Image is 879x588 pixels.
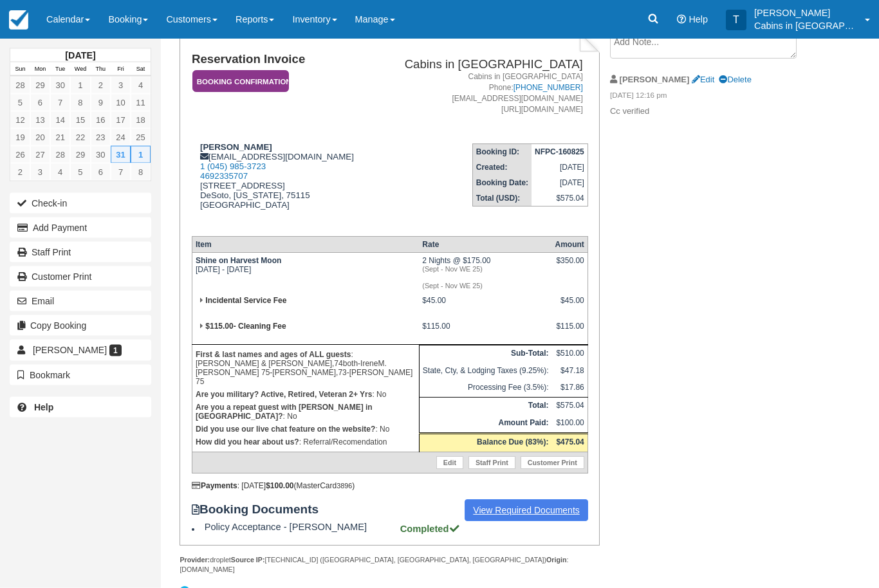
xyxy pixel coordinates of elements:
[514,84,583,93] a: [PHONE_NUMBER]
[10,163,30,181] a: 2
[337,482,352,490] small: 3896
[10,94,30,111] a: 5
[205,297,286,306] strong: Incidental Service Fee
[70,163,90,181] a: 5
[50,77,70,94] a: 30
[131,94,151,111] a: 11
[50,129,70,146] a: 21
[419,398,551,416] th: Total:
[131,111,151,129] a: 18
[551,398,588,416] td: $575.04
[196,351,351,360] strong: First & last names and ages of ALL guests
[70,94,90,111] a: 8
[205,322,286,331] strong: $115.00- Cleaning Fee
[50,111,70,129] a: 14
[50,62,70,77] th: Tue
[91,129,111,146] a: 23
[419,237,551,253] th: Rate
[419,293,551,319] td: $45.00
[131,77,151,94] a: 4
[422,266,548,273] em: (Sept - Nov WE 25)
[30,62,50,77] th: Mon
[200,162,266,172] a: 1 (045) 985-3723
[532,191,588,207] td: $575.04
[196,436,416,449] p: : Referral/Recomendation
[436,457,463,470] a: Edit
[192,53,375,67] h1: Reservation Invoice
[70,111,90,129] a: 15
[196,390,372,400] strong: Are you military? Active, Retired, Veteran 2+ Yrs
[111,163,131,181] a: 7
[111,129,131,146] a: 24
[91,62,111,77] th: Thu
[754,6,857,19] p: [PERSON_NAME]
[419,253,551,293] td: 2 Nights @ $175.00
[10,266,151,287] a: Customer Print
[30,129,50,146] a: 20
[10,291,151,311] button: Email
[91,146,111,163] a: 30
[419,363,551,381] td: State, Cty, & Lodging Taxes (9.25%):
[610,106,811,118] p: Cc verified
[266,482,293,491] strong: $100.00
[551,237,588,253] th: Amount
[551,363,588,381] td: $47.18
[70,146,90,163] a: 29
[196,257,281,266] strong: Shine on Harvest Moon
[50,146,70,163] a: 28
[472,160,532,176] th: Created:
[30,77,50,94] a: 29
[472,145,532,161] th: Booking ID:
[192,237,419,253] th: Item
[180,556,600,575] div: droplet [TECHNICAL_ID] ([GEOGRAPHIC_DATA], [GEOGRAPHIC_DATA], [GEOGRAPHIC_DATA]) : [DOMAIN_NAME]
[555,297,584,316] div: $45.00
[196,401,416,423] p: : No
[192,143,375,226] div: [EMAIL_ADDRESS][DOMAIN_NAME] [STREET_ADDRESS] DeSoto, [US_STATE], 75115 [GEOGRAPHIC_DATA]
[70,129,90,146] a: 22
[556,438,584,447] strong: $475.04
[692,75,714,85] a: Edit
[200,143,272,152] strong: [PERSON_NAME]
[70,62,90,77] th: Wed
[30,111,50,129] a: 13
[33,345,107,355] span: [PERSON_NAME]
[65,50,95,60] strong: [DATE]
[131,163,151,181] a: 8
[532,160,588,176] td: [DATE]
[131,62,151,77] th: Sat
[10,340,151,360] a: [PERSON_NAME] 1
[419,380,551,398] td: Processing Fee (3.5%):
[546,556,566,564] strong: Origin
[10,315,151,336] button: Copy Booking
[30,146,50,163] a: 27
[551,416,588,434] td: $100.00
[677,15,686,24] i: Help
[30,94,50,111] a: 6
[192,71,289,93] em: Booking Confirmation
[689,14,708,24] span: Help
[196,425,375,434] strong: Did you use our live chat feature on the website?
[472,191,532,207] th: Total (USD):
[192,253,419,293] td: [DATE] - [DATE]
[196,389,416,401] p: : No
[10,193,151,214] button: Check-in
[532,176,588,191] td: [DATE]
[472,176,532,191] th: Booking Date:
[10,242,151,262] a: Staff Print
[9,10,28,30] img: checkfront-main-nav-mini-logo.png
[422,282,548,290] em: (Sept - Nov WE 25)
[380,72,583,116] address: Cabins in [GEOGRAPHIC_DATA] Phone: [EMAIL_ADDRESS][DOMAIN_NAME] [URL][DOMAIN_NAME]
[10,397,151,418] a: Help
[111,77,131,94] a: 3
[131,129,151,146] a: 25
[535,148,584,157] strong: NFPC-160825
[551,380,588,398] td: $17.86
[196,349,416,389] p: : [PERSON_NAME] & [PERSON_NAME],74both-IreneM.[PERSON_NAME] 75-[PERSON_NAME],73-[PERSON_NAME] 75
[192,482,237,491] strong: Payments
[419,319,551,345] td: $115.00
[50,163,70,181] a: 4
[180,556,210,564] strong: Provider:
[91,163,111,181] a: 6
[192,482,588,491] div: : [DATE] (MasterCard )
[419,416,551,434] th: Amount Paid:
